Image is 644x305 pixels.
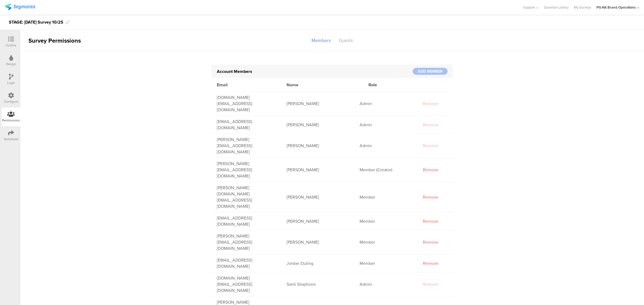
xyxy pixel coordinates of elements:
div: shirley.j@pg.com [211,161,281,179]
div: Account Members [217,68,413,75]
div: Remove [417,239,444,245]
div: gallup.r@pg.com [211,118,281,131]
div: Member (Creator) [354,167,417,173]
div: Admin [354,122,417,128]
div: [PERSON_NAME] [281,122,354,128]
div: silaphone.ss@pg.com [211,275,281,293]
div: Email [211,82,281,88]
div: Remove [417,167,444,173]
div: Admin [354,143,417,149]
div: PG NA Brand Operations [597,5,636,10]
div: [PERSON_NAME] [281,194,354,200]
div: Member [354,239,417,245]
div: hernandez.a.82@pg.com [211,233,281,251]
div: schaefer.mj@pg.com [211,136,281,155]
div: Member [354,218,417,224]
div: [PERSON_NAME] [281,143,354,149]
div: [PERSON_NAME] [281,218,354,224]
div: Survey Permissions [20,36,82,45]
img: segmanta logo [5,3,35,10]
div: STAGE: [DATE] Survey 10/25 [9,18,63,27]
div: Guests [335,36,357,45]
div: Name [281,82,363,88]
div: outing.js@pg.com [211,257,281,269]
div: Remove [417,194,444,200]
span: Support [523,5,535,10]
div: Design [6,62,16,66]
div: Santi Silaphone [281,281,354,287]
div: [PERSON_NAME] [281,101,354,107]
div: Logic [7,80,15,85]
div: dunkirk.ae@pg.com [211,94,281,113]
div: Admin [354,281,417,287]
div: kandirithy.m@pg.com [211,215,281,227]
div: Configure [4,99,18,104]
div: Remove [417,218,444,224]
div: Role [363,82,426,88]
div: Permissions [2,118,20,123]
div: Jordan Outing [281,260,354,266]
div: Admin [354,101,417,107]
div: Outline [6,43,16,48]
div: Members [308,36,335,45]
div: [PERSON_NAME] [281,239,354,245]
div: Distribute [4,137,18,142]
div: Member [354,260,417,266]
div: Remove [417,260,444,266]
div: skifstad.sl@pg.com [211,185,281,209]
div: [PERSON_NAME] [281,167,354,173]
div: Member [354,194,417,200]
